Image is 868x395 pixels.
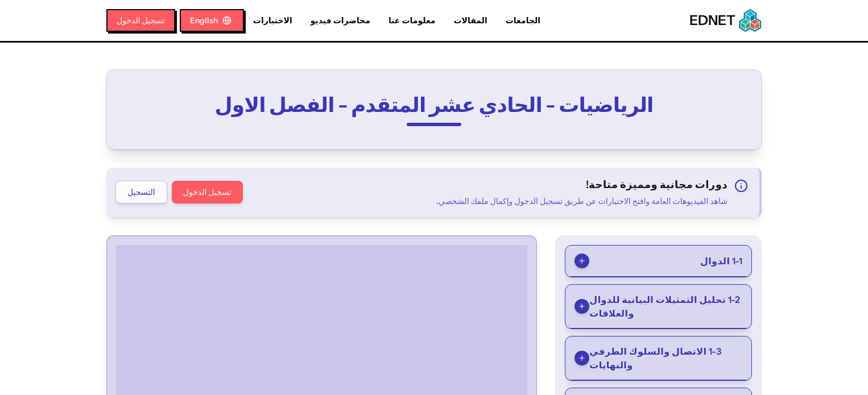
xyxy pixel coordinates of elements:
button: 1-2 تحليل التمثيلات البيانية للدوال والعلاقات [565,285,751,329]
a: EDNETEDNET [689,9,762,32]
a: محاضرات فيديو [301,15,379,27]
span: 1-1 الدوال [700,254,742,268]
a: الجامعات [497,15,549,27]
button: تسجيل الدخول [172,181,243,203]
button: English [180,9,244,32]
a: الاختبارات [244,15,301,27]
h2: الرياضيات - الحادي عشر المتقدم - الفصل الاول [162,93,706,116]
button: 1-3 الاتصال والسلوك الطرفي والنهايات [565,336,751,380]
span: 1-2 تحليل التمثيلات البيانية للدوال والعلاقات [589,293,742,320]
img: EDNET [739,9,762,32]
a: معلومات عنا [379,15,445,27]
span: EDNET [689,11,735,30]
p: شاهد الفيديوهات العامة وافتح الاختبارات عن طريق تسجيل الدخول وإكمال ملفك الشخصي. [436,195,728,208]
a: المقالات [444,15,496,27]
button: التسجيل [115,181,167,203]
h3: دورات مجانية ومميزة متاحة! [436,177,728,193]
span: 1-3 الاتصال والسلوك الطرفي والنهايات [589,344,742,372]
button: 1-1 الدوال [565,246,751,277]
button: تسجيل الدخول [106,9,175,32]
